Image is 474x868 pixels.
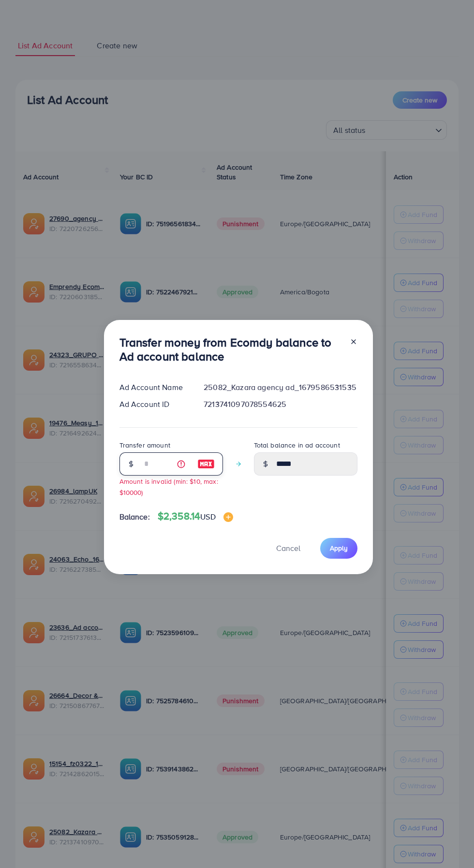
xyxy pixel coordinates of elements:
[119,440,170,450] label: Transfer amount
[119,477,218,497] small: Amount is invalid (min: $10, max: $10000)
[112,399,196,410] div: Ad Account ID
[276,543,300,553] span: Cancel
[264,538,312,559] button: Cancel
[112,382,196,393] div: Ad Account Name
[196,382,365,393] div: 25082_Kazara agency ad_1679586531535
[200,511,215,522] span: USD
[320,538,357,559] button: Apply
[119,511,150,522] span: Balance:
[223,512,233,522] img: image
[119,335,342,363] h3: Transfer money from Ecomdy balance to Ad account balance
[254,440,340,450] label: Total balance in ad account
[158,510,233,522] h4: $2,358.14
[197,458,215,470] img: image
[330,543,348,553] span: Apply
[196,399,365,410] div: 7213741097078554625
